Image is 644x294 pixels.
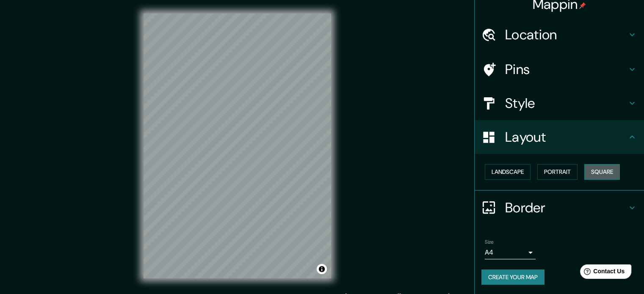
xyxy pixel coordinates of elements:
[485,238,494,245] label: Size
[317,264,327,274] button: Toggle attribution
[475,191,644,225] div: Border
[475,86,644,120] div: Style
[569,261,635,285] iframe: Help widget launcher
[481,269,544,285] button: Create your map
[505,199,627,216] h4: Border
[584,164,620,180] button: Square
[505,26,627,43] h4: Location
[485,164,531,180] button: Landscape
[505,129,627,146] h4: Layout
[144,14,331,278] canvas: Map
[505,61,627,78] h4: Pins
[475,18,644,52] div: Location
[475,52,644,86] div: Pins
[475,120,644,154] div: Layout
[537,164,578,180] button: Portrait
[579,2,586,9] img: pin-icon.png
[485,246,536,259] div: A4
[505,95,627,112] h4: Style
